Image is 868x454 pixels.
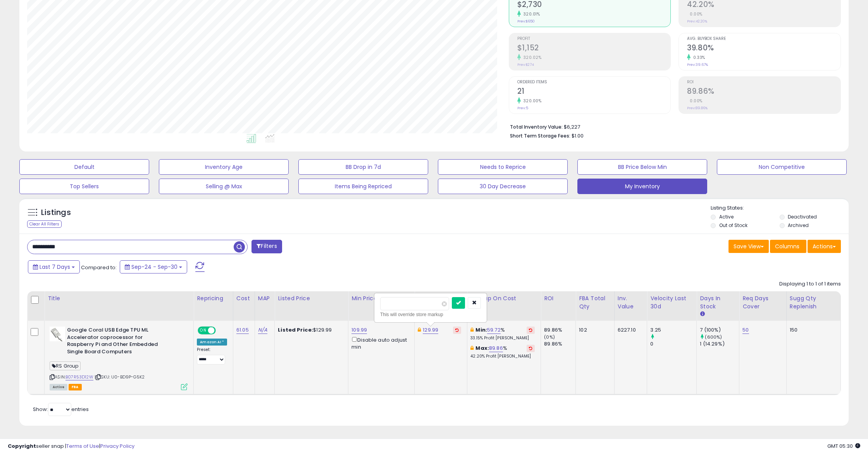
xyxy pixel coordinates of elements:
[50,327,188,389] div: ASIN:
[687,106,708,110] small: Prev: 89.86%
[717,159,847,175] button: Non Competitive
[197,294,230,303] div: Repricing
[827,442,860,450] span: 2025-10-8 05:30 GMT
[687,43,840,54] h2: 39.80%
[19,159,149,175] button: Default
[711,205,849,212] p: Listing States:
[742,294,783,311] div: Req Days Cover
[521,11,540,17] small: 320.01%
[19,179,149,194] button: Top Sellers
[517,43,671,54] h2: $1,152
[687,37,840,41] span: Avg. Buybox Share
[298,159,428,175] button: BB Drop in 7d
[50,361,81,370] span: RS Group
[423,326,438,334] a: 129.99
[28,260,80,273] button: Last 7 Days
[351,326,367,334] a: 109.99
[579,327,608,334] div: 102
[790,294,837,311] div: Sugg Qty Replenish
[786,291,840,321] th: Please note that this number is a calculation based on your required days of coverage and your ve...
[470,294,537,303] div: Markup on Cost
[159,159,289,175] button: Inventory Age
[700,311,704,318] small: Days In Stock.
[470,327,535,341] div: %
[278,327,342,334] div: $129.99
[687,62,708,67] small: Prev: 39.67%
[650,340,696,347] div: 0
[65,374,93,380] a: B07R53D12W
[517,106,528,110] small: Prev: 5
[8,442,36,450] strong: Copyright
[470,345,535,359] div: %
[572,132,584,139] span: $1.00
[33,406,89,413] span: Show: entries
[41,207,71,218] h5: Listings
[544,340,575,347] div: 89.86%
[120,260,187,273] button: Sep-24 - Sep-30
[251,240,282,253] button: Filters
[544,294,572,303] div: ROI
[577,159,707,175] button: BB Price Below Min
[159,179,289,194] button: Selling @ Max
[687,11,703,17] small: 0.00%
[517,37,671,41] span: Profit
[687,87,840,97] h2: 89.86%
[719,222,747,229] label: Out of Stock
[470,354,535,359] p: 42.20% Profit [PERSON_NAME]
[770,240,806,253] button: Columns
[8,443,134,450] div: seller snap | |
[50,384,67,390] span: All listings currently available for purchase on Amazon
[81,264,117,271] span: Compared to:
[788,213,817,220] label: Deactivated
[510,132,570,139] b: Short Term Storage Fees:
[521,55,542,60] small: 320.02%
[517,62,534,67] small: Prev: $274
[510,124,563,130] b: Total Inventory Value:
[618,294,644,311] div: Inv. value
[258,326,267,334] a: N/A
[197,339,227,346] div: Amazon AI *
[50,327,65,341] img: 31epvVOPpwL._SL40_.jpg
[487,326,501,334] a: 59.72
[788,222,809,229] label: Archived
[298,179,428,194] button: Items Being Repriced
[517,19,535,24] small: Prev: $650
[351,335,408,351] div: Disable auto adjust min
[719,213,734,220] label: Active
[687,80,840,84] span: ROI
[258,294,271,303] div: MAP
[69,384,82,390] span: FBA
[278,326,313,334] b: Listed Price:
[650,294,693,311] div: Velocity Last 30d
[197,347,227,365] div: Preset:
[650,327,696,334] div: 3.25
[700,327,739,334] div: 7 (100%)
[215,327,227,334] span: OFF
[475,326,487,334] b: Min:
[95,374,145,380] span: | SKU: U0-BD9P-G5K2
[521,98,542,104] small: 320.00%
[700,340,739,347] div: 1 (14.29%)
[618,327,641,334] div: 6227.10
[438,159,568,175] button: Needs to Reprice
[66,442,99,450] a: Terms of Use
[40,263,70,271] span: Last 7 Days
[351,294,411,303] div: Min Price
[475,344,489,352] b: Max:
[236,326,249,334] a: 61.05
[808,240,841,253] button: Actions
[700,294,736,311] div: Days In Stock
[198,327,208,334] span: ON
[100,442,134,450] a: Privacy Policy
[742,326,749,334] a: 50
[544,327,575,334] div: 89.86%
[67,327,161,357] b: Google Coral USB Edge TPU ML Accelerator coprocessor for Raspberry Pi and Other Embedded Single B...
[691,55,705,60] small: 0.33%
[467,291,541,321] th: The percentage added to the cost of goods (COGS) that forms the calculator for Min & Max prices.
[577,179,707,194] button: My Inventory
[779,280,841,288] div: Displaying 1 to 1 of 1 items
[131,263,177,271] span: Sep-24 - Sep-30
[579,294,611,311] div: FBA Total Qty
[517,80,671,84] span: Ordered Items
[27,220,62,228] div: Clear All Filters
